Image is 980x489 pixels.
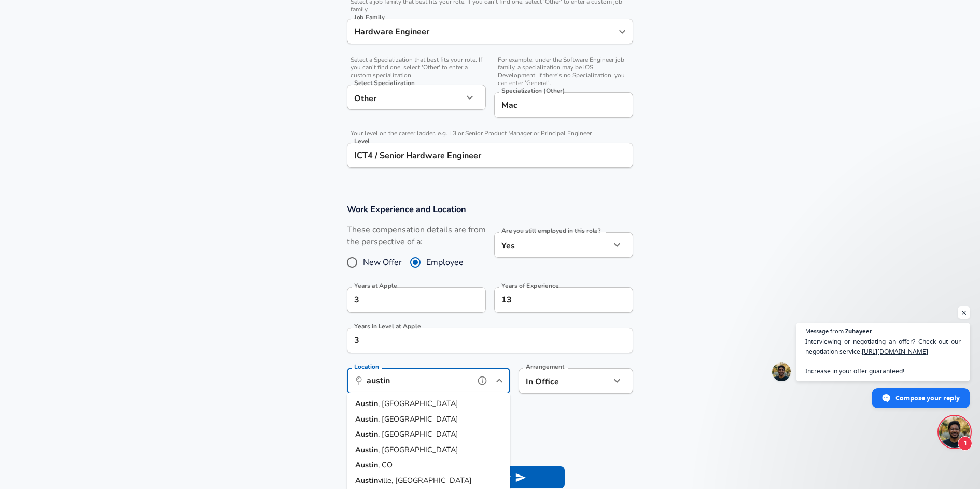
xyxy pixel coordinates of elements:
[354,323,421,329] label: Years in Level at Apple
[347,287,463,313] input: 0
[494,56,633,87] span: For example, under the Software Engineer job family, a specialization may be iOS Development. If ...
[347,328,610,353] input: 1
[363,256,402,269] span: New Offer
[501,283,558,289] label: Years of Experience
[492,373,507,388] button: Close
[494,287,610,313] input: 7
[347,56,486,79] span: Select a Specialization that best fits your role. If you can't find one, select 'Other' to enter ...
[805,328,844,334] span: Message from
[378,444,458,455] span: , [GEOGRAPHIC_DATA]
[354,283,397,289] label: Years at Apple
[347,224,486,248] label: These compensation details are from the perspective of a:
[355,444,378,455] strong: Austin
[352,23,613,39] input: Software Engineer
[355,475,378,485] strong: Austin
[494,232,610,258] div: Yes
[378,414,458,424] span: , [GEOGRAPHIC_DATA]
[474,373,490,388] button: help
[526,364,564,370] label: Arrangement
[355,398,378,409] strong: Austin
[352,147,628,163] input: L3
[805,337,961,376] span: Interviewing or negotiating an offer? Check out our negotiation service: Increase in your offer g...
[501,228,600,234] label: Are you still employed in this role?
[347,203,633,215] h3: Work Experience and Location
[355,429,378,439] strong: Austin
[354,364,379,370] label: Location
[378,475,472,485] span: ville, [GEOGRAPHIC_DATA]
[378,429,458,439] span: , [GEOGRAPHIC_DATA]
[519,368,595,394] div: In Office
[426,256,464,269] span: Employee
[347,130,633,137] span: Your level on the career ladder. e.g. L3 or Senior Product Manager or Principal Engineer
[895,389,960,407] span: Compose your reply
[501,88,565,94] label: Specialization (Other)
[355,414,378,424] strong: Austin
[354,138,370,144] label: Level
[615,24,629,39] button: Open
[354,14,385,20] label: Job Family
[378,459,393,470] span: , CO
[845,328,872,334] span: Zuhayeer
[354,80,414,86] label: Select Specialization
[939,416,970,448] div: Open chat
[958,436,972,451] span: 1
[378,398,458,409] span: , [GEOGRAPHIC_DATA]
[347,85,463,110] div: Other
[355,459,378,470] strong: Austin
